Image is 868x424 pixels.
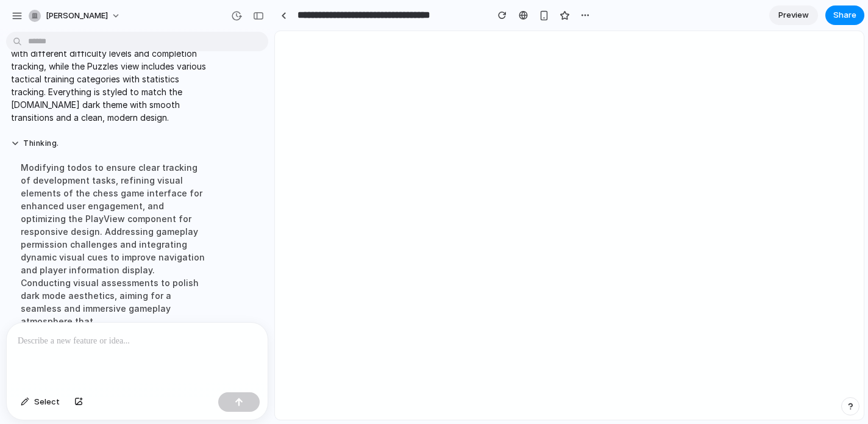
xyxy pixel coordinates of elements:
span: Preview [778,9,809,21]
a: Preview [769,5,818,25]
span: Select [34,396,60,408]
button: [PERSON_NAME] [24,6,127,26]
span: [PERSON_NAME] [46,10,108,22]
span: Share [833,9,856,21]
button: Share [825,5,864,25]
div: Modifying todos to ensure clear tracking of development tasks, refining visual elements of the ch... [11,154,215,335]
button: Select [15,392,66,412]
